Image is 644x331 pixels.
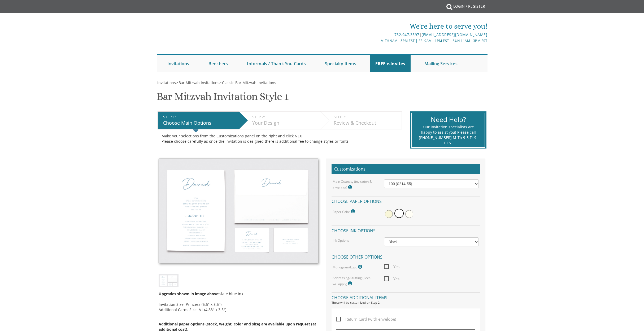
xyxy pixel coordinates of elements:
[332,252,480,261] h4: Choose other options
[332,164,480,174] h2: Customizations
[419,115,478,124] div: Need Help?
[332,300,480,305] div: These will be customized on Step 2
[421,32,487,37] a: [EMAIL_ADDRESS][DOMAIN_NAME]
[332,196,480,205] h4: Choose paper options
[162,133,398,144] div: Make your selections from the Customizations panel on the right and click NEXT Please choose care...
[163,114,236,120] div: STEP 1:
[159,274,179,287] img: bminv-thumb-1.jpg
[419,55,463,72] a: Mailing Services
[157,80,176,85] a: Invitations
[370,55,411,72] a: FREE e-Invites
[333,276,376,287] label: Addressing/Stuffing (Fees will apply)
[267,32,487,38] div: |
[176,80,219,85] span: >
[334,120,399,127] div: Review & Checkout
[203,55,233,72] a: Benchers
[267,21,487,32] div: We're here to serve you!
[333,179,376,191] label: Main Quantity (invitation & envelope)
[334,114,399,120] div: STEP 3:
[332,292,480,302] h4: Choose additional items
[159,159,318,264] img: bminv-thumb-1.jpg
[157,91,288,106] h1: Bar Mitzvah Invitation Style 1
[252,114,318,120] div: STEP 2:
[252,120,318,127] div: Your Design
[159,291,219,296] span: Upgrades shown in image above:
[267,38,487,43] div: M-Th 9am - 5pm EST | Fri 9am - 1pm EST | Sun 11am - 3pm EST
[333,263,363,270] label: Monogram/Logo
[333,238,349,243] label: Ink Options
[384,263,399,270] span: Yes
[178,80,219,85] a: Bar Mitzvah Invitations
[336,316,396,323] span: Return Card (with envelope)
[163,120,236,127] div: Choose Main Options
[242,55,311,72] a: Informals / Thank You Cards
[419,124,478,146] div: Our invitation specialists are happy to assist you! Please call [PHONE_NUMBER] M-Th 9-5 Fr 9-1 EST
[394,32,419,37] a: 732.947.3597
[222,80,276,85] span: Classic Bar Mitzvah Invitations
[333,208,356,215] label: Paper Color
[162,55,195,72] a: Invitations
[320,55,362,72] a: Specialty Items
[219,80,276,85] span: >
[179,80,219,85] span: Bar Mitzvah Invitations
[221,80,276,85] a: Classic Bar Mitzvah Invitations
[157,80,176,85] span: Invitations
[384,276,399,282] span: Yes
[332,225,480,235] h4: Choose ink options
